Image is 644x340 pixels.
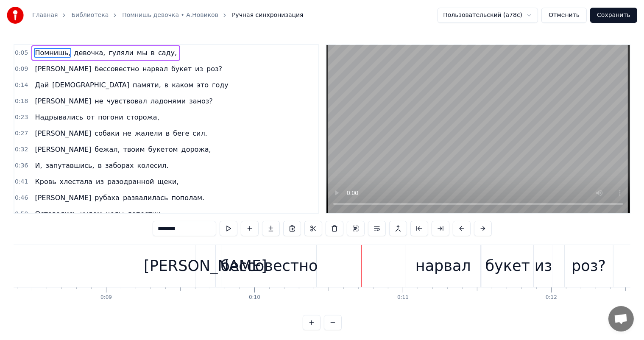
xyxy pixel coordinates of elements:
span: дорожа, [181,145,212,154]
span: не [122,128,132,138]
span: 0:14 [15,81,28,89]
span: году [211,80,229,90]
span: [PERSON_NAME] [34,64,92,74]
span: памяти, [132,80,162,90]
span: из [194,64,204,74]
span: в [97,161,103,170]
div: букет [485,255,530,277]
span: 0:50 [15,210,28,218]
div: бессовестно [220,255,318,277]
span: Ручная синхронизация [232,11,304,20]
span: гуляли [108,48,134,58]
span: Помнишь, [34,48,71,58]
span: Дай [34,80,50,90]
span: каком [171,80,194,90]
span: запутавшись, [45,161,95,170]
span: 0:27 [15,129,28,138]
span: сил. [192,128,208,138]
span: пополам. [171,193,206,203]
div: 0:10 [249,294,260,301]
span: И, [34,161,43,170]
span: колесил. [137,161,170,170]
a: Помнишь девочка • А.Новиков [122,11,218,20]
div: нарвал [415,255,471,277]
span: 0:05 [15,49,28,57]
span: в [164,80,169,90]
span: [PERSON_NAME] [34,128,92,138]
span: беге [172,128,190,138]
span: 0:41 [15,178,28,186]
span: девочка, [73,48,106,58]
span: в [150,48,156,58]
span: мы [136,48,148,58]
span: [PERSON_NAME] [34,145,92,154]
span: разодранной [106,177,155,187]
span: сторожа, [126,112,160,122]
div: из [535,255,552,277]
span: Надрывались [34,112,84,122]
button: Сохранить [590,8,637,23]
div: 0:09 [100,294,112,301]
span: жалели [134,128,163,138]
span: [PERSON_NAME] [34,96,92,106]
span: развалилась [122,193,169,203]
span: 0:36 [15,162,28,170]
span: заборах [104,161,134,170]
a: Библиотека [71,11,109,20]
span: 0:09 [15,65,28,73]
span: букет [170,64,192,74]
span: от [86,112,95,122]
span: роз? [206,64,223,74]
span: Кровь [34,177,57,187]
span: [DEMOGRAPHIC_DATA] [51,80,130,90]
span: собаки [94,128,120,138]
span: бессовестно [94,64,140,74]
a: Главная [32,11,58,20]
span: в [165,128,170,138]
span: заноз? [188,96,214,106]
span: лепестки, [127,209,164,219]
span: 0:46 [15,194,28,202]
div: [PERSON_NAME] [144,255,267,277]
span: ладонями [150,96,187,106]
span: чудом [79,209,103,219]
span: рубаха [94,193,120,203]
div: роз? [572,255,606,277]
div: 0:11 [397,294,409,301]
div: 0:12 [546,294,557,301]
span: 0:23 [15,113,28,122]
span: не [94,96,104,106]
span: нарвал [142,64,169,74]
span: [PERSON_NAME] [34,193,92,203]
a: Открытый чат [608,306,634,332]
span: 0:18 [15,97,28,106]
span: щеки, [156,177,179,187]
span: 0:32 [15,145,28,154]
span: бежал, [94,145,120,154]
span: целы [105,209,125,219]
span: саду, [157,48,178,58]
span: из [95,177,105,187]
span: хлестала [59,177,94,187]
span: букетом [148,145,179,154]
span: чувствовал [106,96,148,106]
img: youka [7,7,24,24]
span: Оставались [34,209,78,219]
span: это [196,80,209,90]
span: погони [97,112,124,122]
span: твоим [123,145,146,154]
button: Отменить [541,8,587,23]
nav: breadcrumb [32,11,304,20]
